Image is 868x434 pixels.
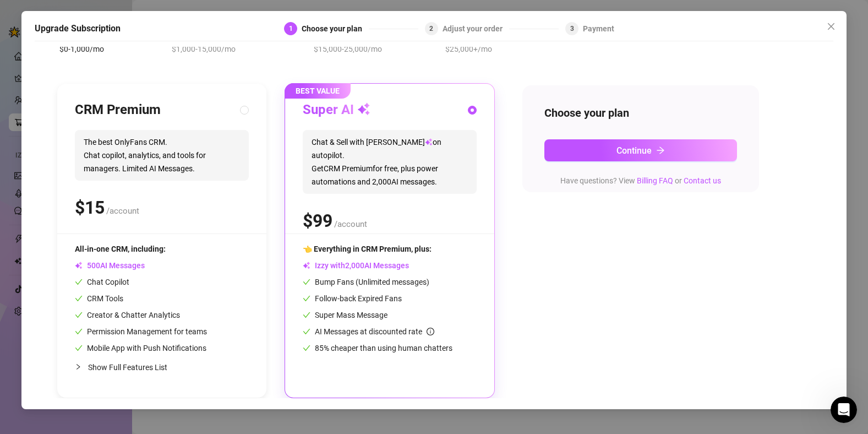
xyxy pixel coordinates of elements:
[303,210,332,231] span: $
[75,295,83,302] span: check
[172,43,236,55] span: $1,000-15,000/mo
[303,261,409,270] span: Izzy with AI Messages
[75,327,207,336] span: Permission Management for teams
[827,22,836,31] span: close
[75,311,83,319] span: check
[285,83,351,99] span: BEST VALUE
[75,354,249,380] div: Show Full Features List
[616,145,652,156] span: Continue
[303,278,429,286] span: Bump Fans (Unlimited messages)
[583,22,614,35] div: Payment
[303,328,310,335] span: check
[303,294,402,303] span: Follow-back Expired Fans
[303,311,387,319] span: Super Mass Message
[822,22,840,31] span: Close
[656,146,665,155] span: arrow-right
[303,311,310,319] span: check
[75,311,180,319] span: Creator & Chatter Analytics
[314,43,382,55] span: $15,000-25,000/mo
[544,139,737,161] button: Continuearrow-right
[75,130,249,181] span: The best OnlyFans CRM. Chat copilot, analytics, and tools for managers. Limited AI Messages.
[302,22,369,35] div: Choose your plan
[75,278,129,286] span: Chat Copilot
[637,176,673,185] a: Billing FAQ
[75,364,81,370] span: collapsed
[75,261,145,270] span: AI Messages
[59,43,104,55] span: $0-1,000/mo
[88,363,167,372] span: Show Full Features List
[303,278,310,286] span: check
[443,22,509,35] div: Adjust your order
[303,344,310,352] span: check
[334,219,367,229] span: /account
[303,130,477,194] span: Chat & Sell with [PERSON_NAME] on autopilot. Get CRM Premium for free, plus power automations and...
[429,25,433,32] span: 2
[831,397,857,423] iframe: Intercom live chat
[303,295,310,302] span: check
[75,344,206,352] span: Mobile App with Push Notifications
[303,344,452,352] span: 85% cheaper than using human chatters
[75,278,83,286] span: check
[35,22,121,35] h5: Upgrade Subscription
[303,245,432,253] span: 👈 Everything in CRM Premium, plus:
[822,18,840,35] button: Close
[106,206,139,216] span: /account
[544,105,737,121] h4: Choose your plan
[427,328,434,335] span: info-circle
[560,176,721,185] span: Have questions? View or
[75,245,166,253] span: All-in-one CRM, including:
[303,101,370,119] h3: Super AI
[75,101,161,119] h3: CRM Premium
[684,176,721,185] a: Contact us
[445,43,492,55] span: $25,000+/mo
[289,25,293,32] span: 1
[570,25,574,32] span: 3
[75,294,123,303] span: CRM Tools
[315,327,434,336] span: AI Messages at discounted rate
[75,328,83,335] span: check
[75,197,105,218] span: $
[75,344,83,352] span: check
